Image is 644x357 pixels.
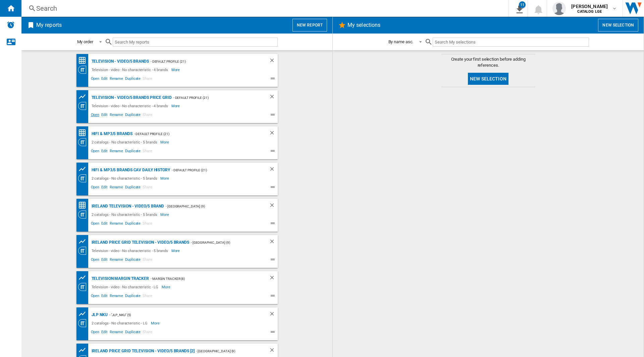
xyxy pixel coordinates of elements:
[35,19,63,32] h2: My reports
[269,311,278,319] div: Delete
[90,184,101,192] span: Open
[90,130,132,138] div: Hifi & mp3/5 brands
[109,184,124,192] span: Rename
[78,201,90,210] div: Price Matrix
[142,293,153,301] span: Share
[100,256,109,264] span: Edit
[109,112,124,120] span: Rename
[36,4,491,13] div: Search
[78,247,90,255] div: Category View
[78,346,90,354] div: Product prices grid
[100,112,109,120] span: Edit
[78,319,90,327] div: Category View
[100,184,109,192] span: Edit
[109,293,124,301] span: Rename
[160,211,170,219] span: More
[78,93,90,101] div: Product prices grid
[100,293,109,301] span: Edit
[269,130,278,138] div: Delete
[269,238,278,247] div: Delete
[78,274,90,282] div: Product prices grid
[388,39,414,44] div: By name asc.
[142,75,153,83] span: Share
[109,148,124,156] span: Rename
[90,275,149,283] div: Television margin tracker
[77,39,93,44] div: My order
[78,283,90,291] div: Category View
[90,256,101,264] span: Open
[90,75,101,83] span: Open
[269,94,278,102] div: Delete
[124,75,142,83] span: Duplicate
[90,148,101,156] span: Open
[109,256,124,264] span: Rename
[90,238,189,247] div: IRELAND Price grid Television - video/5 brands
[124,112,142,120] span: Duplicate
[124,293,142,301] span: Duplicate
[142,220,153,228] span: Share
[269,166,278,174] div: Delete
[189,238,256,247] div: - [GEOGRAPHIC_DATA] (9)
[78,237,90,246] div: Product prices grid
[109,329,124,337] span: Rename
[170,166,256,174] div: - Default profile (21)
[149,57,256,66] div: - Default profile (21)
[90,138,161,146] div: 2 catalogs - No characteristic - 5 brands
[571,3,608,10] span: [PERSON_NAME]
[171,247,181,255] span: More
[100,329,109,337] span: Edit
[577,9,602,14] b: CATALOG LGE
[171,66,181,74] span: More
[113,38,278,47] input: Search My reports
[90,57,149,66] div: Television - video/5 brands
[162,283,171,291] span: More
[78,310,90,318] div: Product prices grid
[269,275,278,283] div: Delete
[90,112,101,120] span: Open
[441,56,535,68] span: Create your first selection before adding references.
[292,19,327,32] button: New report
[124,148,142,156] span: Duplicate
[78,211,90,219] div: Category View
[171,102,181,110] span: More
[100,75,109,83] span: Edit
[142,184,153,192] span: Share
[172,94,256,102] div: - Default profile (21)
[142,112,153,120] span: Share
[90,202,164,211] div: IRELAND Television - video/5 brand
[195,347,256,355] div: - [GEOGRAPHIC_DATA] (9)
[90,329,101,337] span: Open
[78,56,90,65] div: Price Matrix
[90,174,161,182] div: 2 catalogs - No characteristic - 5 brands
[142,256,153,264] span: Share
[90,166,170,174] div: Hifi & mp3/5 brands CAV Daily History
[269,347,278,355] div: Delete
[598,19,638,32] button: New selection
[346,19,382,32] h2: My selections
[142,148,153,156] span: Share
[90,94,172,102] div: Television - video/5 brands price grid
[100,220,109,228] span: Edit
[552,2,566,15] img: profile.jpg
[90,311,108,319] div: JLP NKU
[269,202,278,211] div: Delete
[90,293,101,301] span: Open
[519,1,526,8] div: 11
[149,275,255,283] div: - margin tracker (8)
[78,129,90,137] div: Price Matrix
[142,329,153,337] span: Share
[78,174,90,182] div: Category View
[124,329,142,337] span: Duplicate
[160,138,170,146] span: More
[90,220,101,228] span: Open
[108,311,256,319] div: - "JLP_NKU" (5)
[90,283,162,291] div: Television - video - No characteristic - LG
[90,66,171,74] div: Television - video - No characteristic - 4 brands
[109,220,124,228] span: Rename
[151,319,161,327] span: More
[78,66,90,74] div: Category View
[90,211,161,219] div: 2 catalogs - No characteristic - 5 brands
[124,220,142,228] span: Duplicate
[132,130,256,138] div: - Default profile (21)
[433,38,589,47] input: Search My selections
